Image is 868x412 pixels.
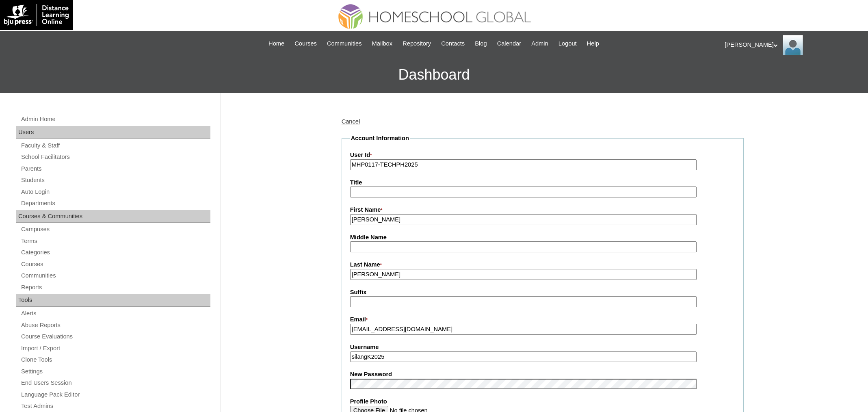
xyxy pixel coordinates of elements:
label: New Password [350,370,735,379]
span: Blog [475,39,487,48]
span: Contacts [441,39,465,48]
a: Faculty & Staff [20,141,210,151]
span: Home [268,39,284,48]
span: Admin [531,39,548,48]
span: Mailbox [372,39,393,48]
label: Username [350,343,735,351]
a: Cancel [342,118,360,125]
div: [PERSON_NAME] [725,35,860,55]
span: Help [587,39,599,48]
h3: Dashboard [4,56,864,93]
label: User Id [350,151,735,160]
a: Test Admins [20,401,210,411]
a: Help [583,39,603,48]
a: Departments [20,198,210,208]
a: Alerts [20,308,210,319]
legend: Account Information [350,134,410,143]
span: Repository [403,39,431,48]
span: Communities [327,39,362,48]
a: End Users Session [20,378,210,388]
a: Mailbox [368,39,397,48]
a: Campuses [20,224,210,234]
a: Communities [20,271,210,281]
a: Home [264,39,288,48]
label: Title [350,178,735,187]
label: Profile Photo [350,397,735,406]
a: Clone Tools [20,355,210,365]
label: Suffix [350,288,735,297]
label: Middle Name [350,233,735,242]
a: Courses [20,259,210,269]
a: Blog [471,39,491,48]
div: Users [16,126,210,139]
a: Settings [20,366,210,377]
a: Course Evaluations [20,332,210,342]
a: Categories [20,247,210,258]
a: Admin Home [20,114,210,124]
div: Tools [16,294,210,307]
a: Abuse Reports [20,320,210,330]
div: Courses & Communities [16,210,210,223]
label: First Name [350,206,735,215]
img: logo-white.png [4,4,69,26]
a: Auto Login [20,187,210,197]
a: Students [20,175,210,185]
span: Calendar [497,39,521,48]
a: Logout [554,39,581,48]
label: Last Name [350,260,735,269]
a: Repository [398,39,435,48]
a: Communities [323,39,366,48]
a: Courses [290,39,321,48]
span: Courses [294,39,317,48]
a: Parents [20,164,210,174]
a: School Facilitators [20,152,210,162]
img: Ariane Ebuen [783,35,803,55]
a: Contacts [437,39,469,48]
a: Import / Export [20,343,210,353]
a: Calendar [493,39,525,48]
span: Logout [558,39,577,48]
label: Email [350,315,735,324]
a: Terms [20,236,210,246]
a: Admin [527,39,552,48]
a: Language Pack Editor [20,390,210,400]
a: Reports [20,282,210,293]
